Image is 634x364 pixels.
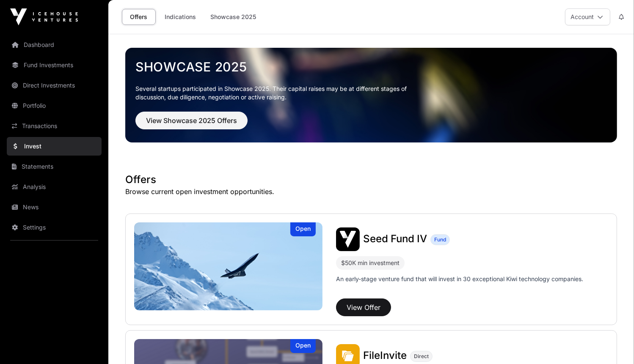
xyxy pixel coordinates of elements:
[7,56,102,74] a: Fund Investments
[336,298,391,316] button: View Offer
[290,339,316,353] div: Open
[125,186,617,197] p: Browse current open investment opportunities.
[159,9,201,25] a: Indications
[336,275,583,283] p: An early-stage venture fund that will invest in 30 exceptional Kiwi technology companies.
[125,173,617,186] h1: Offers
[7,117,102,135] a: Transactions
[363,234,427,245] a: Seed Fund IV
[7,178,102,196] a: Analysis
[134,222,323,310] a: Seed Fund IVOpen
[7,76,102,95] a: Direct Investments
[10,8,78,25] img: Icehouse Ventures Logo
[290,222,316,236] div: Open
[363,233,427,245] span: Seed Fund IV
[135,85,420,101] p: Several startups participated in Showcase 2025. Their capital raises may be at different stages o...
[135,112,248,129] button: View Showcase 2025 Offers
[122,9,156,25] a: Offers
[363,349,407,361] span: FileInvite
[341,258,400,268] div: $50K min investment
[7,198,102,216] a: News
[7,218,102,237] a: Settings
[135,120,248,129] a: View Showcase 2025 Offers
[592,323,634,364] iframe: Chat Widget
[7,157,102,176] a: Statements
[125,48,617,142] img: Showcase 2025
[336,227,360,251] img: Seed Fund IV
[135,59,607,74] a: Showcase 2025
[363,350,407,361] a: FileInvite
[7,36,102,54] a: Dashboard
[134,222,323,310] img: Seed Fund IV
[7,96,102,115] a: Portfolio
[414,353,429,360] span: Direct
[146,115,237,126] span: View Showcase 2025 Offers
[336,256,405,270] div: $50K min investment
[434,236,446,243] span: Fund
[205,9,262,25] a: Showcase 2025
[565,8,610,25] button: Account
[7,137,102,156] a: Invest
